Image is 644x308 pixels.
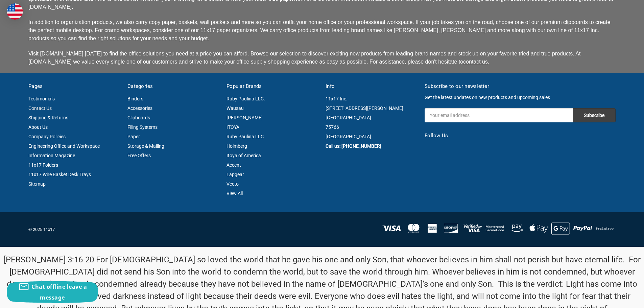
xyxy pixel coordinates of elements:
span: Chat offline leave a message [31,283,87,301]
a: Testimonials [28,96,55,101]
input: Your email address [425,108,573,122]
img: duty and tax information for United States [7,3,23,20]
h5: Follow Us [425,132,616,140]
p: © 2025 11x17 [28,226,318,233]
a: Lapgear [226,172,244,177]
a: Free Offers [127,153,151,158]
h5: Categories [127,82,219,90]
a: View All [226,191,243,196]
a: Sitemap [28,181,46,187]
a: Shipping & Returns [28,115,68,120]
a: Engineering Office and Workspace Information Magazine [28,143,100,158]
a: About Us [28,124,48,130]
h5: Popular Brands [226,82,318,90]
a: Ruby Paulina LLC [226,134,264,139]
h5: Pages [28,82,120,90]
a: Accent [226,162,241,168]
a: Wausau [226,105,244,111]
a: Contact Us [28,105,52,111]
a: contact us [463,59,488,65]
a: Accessories [127,105,152,111]
input: Subscribe [573,108,616,122]
a: Itoya of America [226,153,261,158]
span: In addition to organization products, we also carry copy paper, baskets, wall pockets and more so... [28,19,611,41]
h5: Subscribe to our newsletter [425,82,616,90]
span: Visit [DOMAIN_NAME] [DATE] to find the office solutions you need at a price you can afford. Brows... [28,51,580,65]
a: ITOYA [226,124,239,130]
a: 11x17 Wire Basket Desk Trays [28,172,91,177]
a: Clipboards [127,115,150,120]
a: Storage & Mailing [127,143,164,149]
a: Ruby Paulina LLC. [226,96,265,101]
h5: Info [326,82,418,90]
a: 11x17 Folders [28,162,58,168]
a: Holmberg [226,143,247,149]
a: Filing Systems [127,124,158,130]
address: 11x17 Inc. [STREET_ADDRESS][PERSON_NAME] [GEOGRAPHIC_DATA] 75766 [GEOGRAPHIC_DATA] [326,94,418,141]
a: Binders [127,96,143,101]
p: Get the latest updates on new products and upcoming sales [425,94,616,101]
a: Paper [127,134,140,139]
button: Chat offline leave a message [7,281,98,303]
a: Company Policies [28,134,66,139]
a: [PERSON_NAME] [226,115,263,120]
a: Vecto [226,181,239,187]
a: Call us: [PHONE_NUMBER] [326,143,381,149]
